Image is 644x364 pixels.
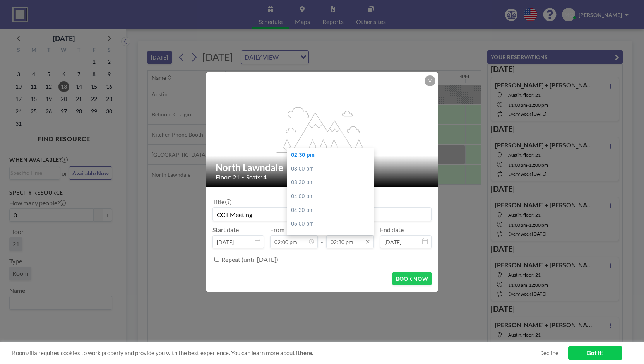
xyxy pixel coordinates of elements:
[213,208,431,221] input: Monce's reservation
[12,349,539,357] span: Roomzilla requires cookies to work properly and provide you with the best experience. You can lea...
[300,349,313,356] a: here.
[216,162,429,173] h2: North Lawndale
[380,226,404,234] label: End date
[212,198,231,206] label: Title
[392,272,432,285] button: BOOK NOW
[270,226,284,234] label: From
[212,226,239,234] label: Start date
[287,176,378,190] div: 03:30 pm
[246,173,267,181] span: Seats: 4
[287,190,378,203] div: 04:00 pm
[287,231,378,245] div: 05:30 pm
[287,162,378,176] div: 03:00 pm
[287,148,378,162] div: 02:30 pm
[321,229,323,246] span: -
[287,203,378,217] div: 04:30 pm
[221,256,278,263] label: Repeat (until [DATE])
[241,174,244,180] span: •
[216,173,240,181] span: Floor: 21
[539,349,558,357] a: Decline
[568,346,622,360] a: Got it!
[287,217,378,231] div: 05:00 pm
